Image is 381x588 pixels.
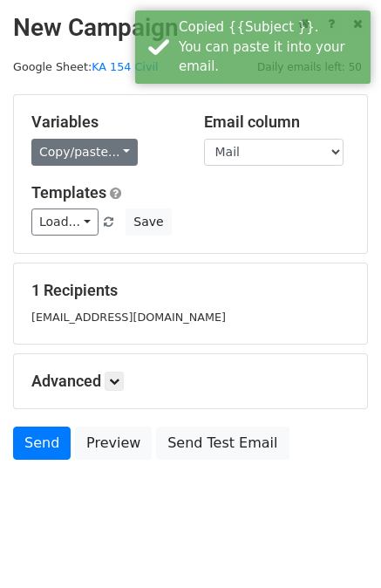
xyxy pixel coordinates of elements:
a: Preview [75,427,152,460]
h5: Variables [31,113,178,132]
small: Google Sheet: [13,60,159,73]
a: Copy/paste... [31,139,138,166]
h5: 1 Recipients [31,281,350,300]
a: Send Test Email [156,427,289,460]
div: Copied {{Subject }}. You can paste it into your email. [179,17,364,77]
h2: New Campaign [13,13,368,43]
h5: Email column [204,113,350,132]
h5: Advanced [31,372,350,391]
a: Send [13,427,71,460]
a: Load... [31,209,99,236]
a: Templates [31,183,106,202]
small: [EMAIL_ADDRESS][DOMAIN_NAME] [31,311,226,324]
a: KA 154 Civil [92,60,158,73]
button: Save [126,209,171,236]
iframe: Chat Widget [294,504,381,588]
